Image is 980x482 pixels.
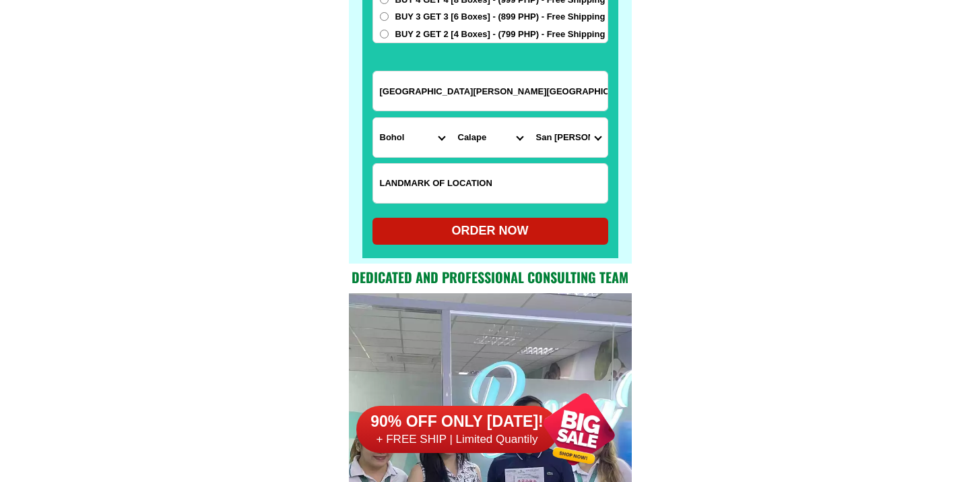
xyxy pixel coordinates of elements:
select: Select commune [529,118,608,157]
select: Select province [373,118,451,157]
h6: 90% OFF ONLY [DATE]! [356,412,558,432]
input: BUY 2 GET 2 [4 Boxes] - (799 PHP) - Free Shipping [380,30,389,38]
input: Input address [373,71,608,111]
h2: Dedicated and professional consulting team [349,267,632,287]
span: BUY 3 GET 3 [6 Boxes] - (899 PHP) - Free Shipping [395,10,606,24]
h6: + FREE SHIP | Limited Quantily [356,432,558,447]
span: BUY 2 GET 2 [4 Boxes] - (799 PHP) - Free Shipping [395,28,606,41]
input: BUY 3 GET 3 [6 Boxes] - (899 PHP) - Free Shipping [380,12,389,21]
input: Input LANDMARKOFLOCATION [373,164,608,203]
select: Select district [451,118,529,157]
div: ORDER NOW [372,222,608,240]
